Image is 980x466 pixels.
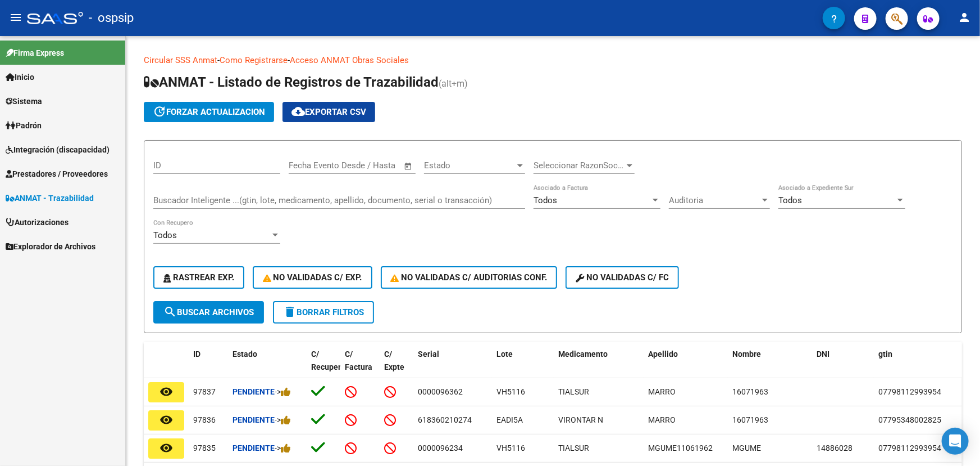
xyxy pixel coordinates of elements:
a: Documentacion trazabilidad [409,55,514,65]
mat-icon: remove_red_eye [159,413,173,427]
span: Inicio [6,71,34,83]
button: Buscar Archivos [153,301,264,324]
span: No validadas c/ FC [576,272,669,283]
span: 97837 [193,387,216,396]
span: Rastrear Exp. [163,272,234,283]
span: MARRO [648,387,676,396]
span: Serial [418,349,439,359]
span: (alt+m) [439,78,468,89]
a: Como Registrarse [220,55,288,65]
span: Borrar Filtros [283,307,364,317]
input: Fecha inicio [289,160,334,171]
span: C/ Factura [345,349,372,371]
span: -> [275,415,291,424]
input: Fecha fin [344,160,399,171]
span: No Validadas c/ Exp. [263,272,362,283]
mat-icon: remove_red_eye [159,441,173,455]
mat-icon: update [153,105,166,118]
datatable-header-cell: C/ Expte [380,342,413,392]
span: C/ Recupero [311,349,345,371]
button: No Validadas c/ Exp. [253,266,372,289]
div: Open Intercom Messenger [942,428,969,455]
p: - - [144,54,962,66]
span: Sistema [6,95,42,107]
datatable-header-cell: gtin [874,342,975,392]
mat-icon: search [163,305,177,319]
span: Estado [424,160,515,171]
span: Todos [778,195,802,205]
datatable-header-cell: DNI [812,342,874,392]
datatable-header-cell: Medicamento [554,342,644,392]
span: Auditoria [669,195,760,205]
datatable-header-cell: C/ Factura [340,342,380,392]
span: 07798112993954 [878,387,941,396]
span: Prestadores / Proveedores [6,168,108,180]
span: ANMAT - Listado de Registros de Trazabilidad [144,74,439,90]
span: VH5116 [496,387,525,396]
span: Buscar Archivos [163,307,254,317]
span: Nombre [732,349,761,359]
span: MARRO [648,415,676,424]
datatable-header-cell: Apellido [644,342,728,392]
datatable-header-cell: Serial [413,342,492,392]
datatable-header-cell: Estado [228,342,307,392]
strong: Pendiente [233,387,275,396]
span: DNI [817,349,829,359]
span: Explorador de Archivos [6,240,95,253]
span: gtin [878,349,892,359]
span: VIRONTAR N [558,415,603,424]
span: TIALSUR [558,443,589,452]
span: Estado [233,349,257,359]
button: Borrar Filtros [273,301,374,324]
span: 618360210274 [418,415,472,424]
button: Open calendar [402,160,415,173]
span: -> [275,443,291,452]
span: -> [275,387,291,396]
button: No validadas c/ FC [566,266,679,289]
mat-icon: remove_red_eye [159,385,173,398]
span: Apellido [648,349,678,359]
a: Acceso ANMAT Obras Sociales [290,55,409,65]
span: forzar actualizacion [153,107,265,117]
span: Seleccionar RazonSocial [534,160,625,171]
span: No Validadas c/ Auditorias Conf. [391,272,548,283]
mat-icon: cloud_download [291,105,305,118]
span: 0000096362 [418,387,463,396]
span: 97835 [193,443,216,452]
span: Todos [153,230,177,240]
span: ANMAT - Trazabilidad [6,192,94,204]
span: 97836 [193,415,216,424]
mat-icon: person [958,11,971,24]
span: MGUME [732,443,761,452]
span: 0000096234 [418,443,463,452]
span: ID [193,349,200,359]
datatable-header-cell: Nombre [728,342,812,392]
button: No Validadas c/ Auditorias Conf. [381,266,558,289]
span: Integración (discapacidad) [6,144,110,156]
span: 14886028 [817,443,853,452]
span: Lote [496,349,513,359]
button: forzar actualizacion [144,102,274,122]
mat-icon: menu [9,11,22,24]
span: 07795348002825 [878,415,941,424]
button: Rastrear Exp. [153,266,244,289]
span: Autorizaciones [6,216,69,228]
span: Exportar CSV [291,107,366,117]
span: TIALSUR [558,387,589,396]
datatable-header-cell: ID [189,342,228,392]
datatable-header-cell: C/ Recupero [307,342,340,392]
datatable-header-cell: Lote [492,342,554,392]
span: MGUME11061962 [648,443,713,452]
span: Medicamento [558,349,608,359]
span: Todos [534,195,557,205]
span: C/ Expte [384,349,404,371]
span: Firma Express [6,47,64,59]
a: Circular SSS Anmat [144,55,217,65]
span: 16071963 [732,415,768,424]
strong: Pendiente [233,415,275,424]
span: 16071963 [732,387,768,396]
span: 07798112993954 [878,443,941,452]
strong: Pendiente [233,443,275,452]
mat-icon: delete [283,305,297,319]
button: Exportar CSV [282,102,375,122]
